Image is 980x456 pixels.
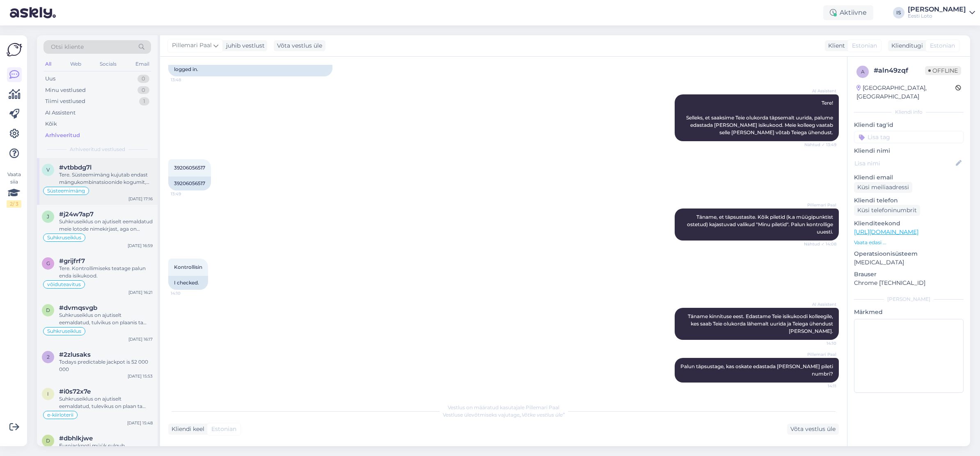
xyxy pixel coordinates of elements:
[443,412,565,418] span: Vestluse ülevõtmiseks vajutage
[134,59,151,69] div: Email
[854,159,954,168] input: Lisa nimi
[854,131,964,143] input: Lisa tag
[854,239,964,246] p: Vaata edasi ...
[448,404,559,410] span: Vestlus on määratud kasutajale Pillemari Paal
[888,41,923,50] div: Klienditugi
[854,250,964,258] p: Operatsioonisüsteem
[128,336,153,342] div: [DATE] 16:17
[211,425,236,433] span: Estonian
[59,351,91,358] span: #2zlusaks
[59,395,153,410] div: Suhkruseiklus on ajutiselt eemaldatud, tulevikus on plaan ta tagasi tuua.
[854,205,920,216] div: Küsi telefoninumbrit
[171,191,201,197] span: 13:49
[47,282,81,287] span: võiduteavitus
[787,424,839,435] div: Võta vestlus üle
[128,243,153,249] div: [DATE] 16:59
[70,146,125,153] span: Arhiveeritud vestlused
[98,59,118,69] div: Socials
[854,296,964,303] div: [PERSON_NAME]
[854,228,918,236] a: [URL][DOMAIN_NAME]
[128,289,153,296] div: [DATE] 16:21
[127,420,153,426] div: [DATE] 15:48
[47,188,85,193] span: Süsteemimäng
[874,66,925,76] div: # aln49zqf
[174,165,205,171] span: 39206056517
[46,438,50,444] span: d
[804,241,836,247] span: Nähtud ✓ 14:08
[171,290,201,296] span: 14:10
[806,88,836,94] span: AI Assistent
[46,167,50,173] span: v
[854,182,912,193] div: Küsi meiliaadressi
[59,304,97,312] span: #dvmqsvgb
[168,425,204,433] div: Kliendi keel
[806,301,836,307] span: AI Assistent
[686,100,834,135] span: Tere! Selleks, et saaksime Teie olukorda täpsemalt uurida, palume edastada [PERSON_NAME] isikukoo...
[854,108,964,116] div: Kliendi info
[680,363,834,377] span: Palun täpsustage, kas oskate edastada [PERSON_NAME] pileti numbri?
[139,97,149,105] div: 1
[59,388,91,395] span: #i0s72x7e
[806,202,836,208] span: Pillemari Paal
[930,41,955,50] span: Estonian
[854,173,964,182] p: Kliendi email
[852,41,877,50] span: Estonian
[59,435,93,442] span: #dbhlkjwe
[854,219,964,228] p: Klienditeekond
[45,120,57,128] div: Kõik
[854,258,964,267] p: [MEDICAL_DATA]
[274,40,325,51] div: Võta vestlus üle
[854,121,964,129] p: Kliendi tag'id
[59,312,153,326] div: Suhkruseiklus on ajutiselt eemaldatud, tulvikus on plaanis ta tagasi tuua.
[688,313,834,334] span: Täname kinnituse eest. Edastame Teie isikukoodi kolleegile, kes saab Teie olukorda lähemalt uurid...
[69,59,83,69] div: Web
[137,86,149,94] div: 0
[59,257,85,265] span: #grijfrf7
[854,196,964,205] p: Kliendi telefon
[861,69,865,75] span: a
[59,218,153,233] div: Suhkruseiklus on ajutiselt eemaldatud meie lotode nimekirjast, aga on plaanis tulevikus tagasi tuua.
[804,142,836,148] span: Nähtud ✓ 13:49
[45,97,85,105] div: Tiimi vestlused
[520,412,565,418] i: „Võtke vestlus üle”
[854,279,964,287] p: Chrome [TECHNICAL_ID]
[59,211,94,218] span: #j24w7ap7
[823,5,873,20] div: Aktiivne
[806,351,836,357] span: Pillemari Paal
[908,6,966,13] div: [PERSON_NAME]
[51,43,84,51] span: Otsi kliente
[59,171,153,186] div: Tere. Süsteemimäng kujutab endast mängukombinatsioonide kogumit, mis moodustatakse [PERSON_NAME] ...
[47,329,81,334] span: Suhkruseiklus
[893,7,904,18] div: IS
[45,131,80,140] div: Arhiveeritud
[59,265,153,280] div: Tere. Kontrollimiseks teatage palun enda isikukood.
[45,75,55,83] div: Uus
[128,196,153,202] div: [DATE] 17:16
[7,171,21,208] div: Vaata siia
[854,270,964,279] p: Brauser
[7,42,22,57] img: Askly Logo
[45,86,86,94] div: Minu vestlused
[174,264,202,270] span: Kontrollisin
[128,373,153,379] div: [DATE] 15:53
[908,6,975,19] a: [PERSON_NAME]Eesti Loto
[806,340,836,346] span: 14:10
[908,13,966,19] div: Eesti Loto
[47,391,49,397] span: i
[171,77,201,83] span: 13:48
[172,41,212,50] span: Pillemari Paal
[925,66,961,75] span: Offline
[47,235,81,240] span: Suhkruseiklus
[223,41,265,50] div: juhib vestlust
[47,354,50,360] span: 2
[168,276,208,290] div: I checked.
[45,109,76,117] div: AI Assistent
[46,260,50,266] span: g
[806,383,836,389] span: 14:11
[137,75,149,83] div: 0
[856,84,955,101] div: [GEOGRAPHIC_DATA], [GEOGRAPHIC_DATA]
[854,308,964,316] p: Märkmed
[59,358,153,373] div: Todays predictable jackpot is 52 000 000
[687,214,834,235] span: Täname, et täpsustasite. Kõik piletid (k.a müügipunktist ostetud) kajastuvad valikud "Minu pileti...
[7,200,21,208] div: 2 / 3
